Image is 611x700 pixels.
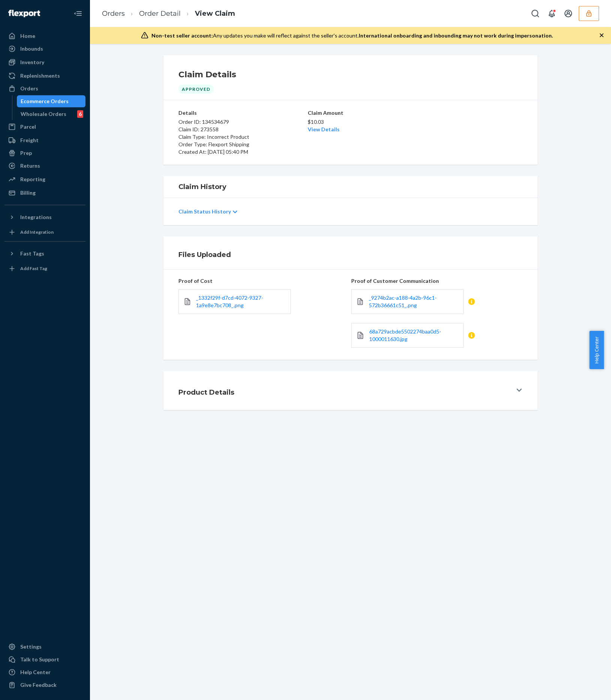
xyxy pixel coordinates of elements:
p: Claim Amount [308,109,393,117]
a: Prep [4,147,85,159]
h1: Files Uploaded [178,250,523,260]
span: Non-test seller account: [151,32,213,39]
div: Give Feedback [20,681,57,689]
div: Prep [20,149,32,157]
p: Details [178,109,306,117]
div: Billing [20,189,36,197]
div: Any updates you make will reflect against the seller's account. [151,32,553,39]
span: _9274b2ac-a188-4a2b-96c1-572b36661c51_.png [369,294,437,308]
span: _1332f29f-d7cd-4072-9327-1a9e8e7bc708_.png [196,294,263,308]
ol: breadcrumbs [96,3,241,25]
p: Proof of Cost [178,277,350,285]
a: Inbounds [4,43,85,55]
button: Help Center [589,331,604,369]
a: View Claim [195,9,235,18]
p: Proof of Customer Communication [351,277,523,285]
h1: Claim Details [178,69,523,81]
p: Claim ID: 273558 [178,126,306,133]
p: Created At: [DATE] 05:40 PM [178,148,306,156]
div: 6 [77,110,83,118]
div: Add Integration [20,229,54,235]
a: View Details [308,126,340,132]
a: 68a729acbde5502274baa0d5-1000011630.jpg [369,328,459,343]
h1: Product Details [178,388,234,397]
a: Help Center [4,666,85,678]
a: Returns [4,160,85,172]
button: Product Details [163,371,538,410]
a: Settings [4,641,85,653]
a: Orders [4,83,85,95]
a: Inventory [4,56,85,68]
div: Wholesale Orders [21,110,66,118]
button: Fast Tags [4,248,85,260]
div: Parcel [20,123,36,131]
div: Fast Tags [20,250,44,257]
a: _9274b2ac-a188-4a2b-96c1-572b36661c51_.png [369,294,459,309]
a: Freight [4,134,85,146]
div: Ecommerce Orders [21,98,69,105]
div: Orders [20,85,38,92]
a: Wholesale Orders6 [17,108,86,120]
span: International onboarding and inbounding may not work during impersonation. [359,32,553,39]
div: Settings [20,643,42,650]
div: Reporting [20,176,45,183]
div: Approved [178,84,214,94]
a: Ecommerce Orders [17,95,86,107]
h1: Claim History [178,182,523,192]
div: Integrations [20,213,52,221]
div: Returns [20,162,40,170]
span: 68a729acbde5502274baa0d5-1000011630.jpg [369,328,441,342]
a: Order Detail [139,9,181,18]
div: Replenishments [20,72,60,80]
a: Add Fast Tag [4,263,85,275]
button: Open account menu [561,6,576,21]
div: Help Center [20,668,51,676]
a: Home [4,30,85,42]
p: Claim Type: Incorrect Product [178,133,306,141]
a: Add Integration [4,226,85,238]
button: Integrations [4,211,85,223]
button: Open Search Box [528,6,543,21]
a: Reporting [4,173,85,185]
button: Open notifications [544,6,559,21]
img: Flexport logo [8,10,40,17]
button: Talk to Support [4,653,85,665]
div: Inbounds [20,45,43,53]
a: Orders [102,9,125,18]
div: Inventory [20,59,44,66]
div: Talk to Support [20,656,59,663]
p: Claim Status History [178,208,231,215]
a: Parcel [4,121,85,133]
button: Close Navigation [70,6,85,21]
iframe: Opens a widget where you can chat to one of our agents [562,677,604,696]
a: Replenishments [4,70,85,82]
div: Home [20,32,35,40]
p: Order ID: 134534679 [178,118,306,126]
div: Freight [20,137,39,144]
div: Add Fast Tag [20,265,47,272]
p: $10.03 [308,118,393,126]
button: Give Feedback [4,679,85,691]
p: Order Type: Flexport Shipping [178,141,306,148]
a: _1332f29f-d7cd-4072-9327-1a9e8e7bc708_.png [196,294,286,309]
a: Billing [4,187,85,199]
